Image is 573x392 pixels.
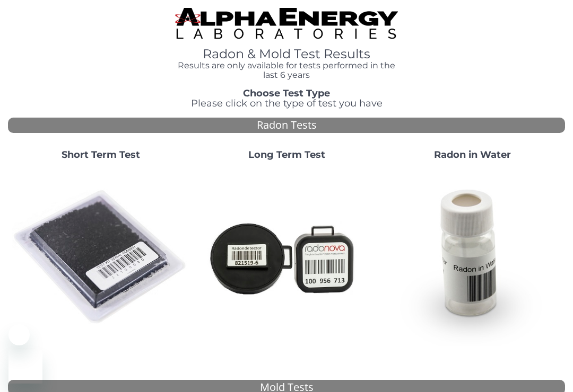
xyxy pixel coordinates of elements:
[384,169,561,346] img: RadoninWater.jpg
[248,149,325,161] strong: Long Term Test
[434,149,511,161] strong: Radon in Water
[198,169,375,346] img: Radtrak2vsRadtrak3.jpg
[243,87,330,99] strong: Choose Test Type
[8,324,30,345] iframe: Close message
[12,169,189,346] img: ShortTerm.jpg
[62,149,140,161] strong: Short Term Test
[191,97,383,109] span: Please click on the type of test you have
[8,118,565,133] div: Radon Tests
[8,350,42,384] iframe: Button to launch messaging window
[175,8,398,39] img: TightCrop.jpg
[175,47,398,61] h1: Radon & Mold Test Results
[175,61,398,79] h4: Results are only available for tests performed in the last 6 years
